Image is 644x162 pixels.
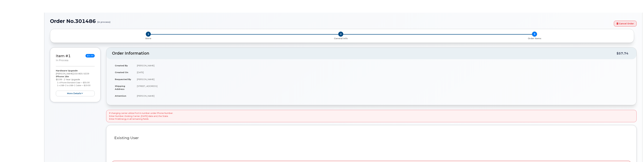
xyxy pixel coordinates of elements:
[134,83,631,92] td: [STREET_ADDRESS]
[134,62,631,69] td: [PERSON_NAME]
[56,69,95,96] div: [PERSON_NAME] $0.99 - 2 Year Upgrade
[109,112,173,120] p: If changing carrier utilize Port In number under Phone Number. Enter Number, Existing Carrier, [D...
[57,84,90,87] small: 1 x USB-C to USB-C Cable — $19.00
[134,76,631,83] td: [PERSON_NAME]
[97,18,110,23] small: (in process)
[56,91,95,96] button: more details
[112,51,617,56] h2: Order Information
[134,92,631,99] td: [PERSON_NAME]
[56,69,78,72] strong: Hardware Upgrade
[57,81,90,84] small: 1 x iPhone Standard Case — $35.00
[115,85,125,90] strong: Shipping Address
[53,37,244,40] a: 1 Store
[78,72,83,75] span: 805
[56,59,68,62] small: in process
[146,32,151,37] span: 1
[86,54,95,57] span: $54.99
[50,18,612,24] h1: Order No.301486
[244,37,438,40] a: 2 General Info
[115,71,128,74] strong: Created On
[56,54,71,58] a: Item #1
[56,75,69,78] strong: iPhone 16e
[245,37,436,40] p: General Info
[134,69,631,76] td: [DATE]
[83,72,89,75] span: 5039
[115,64,128,67] strong: Created By
[617,50,628,56] div: $57.74
[338,32,343,37] span: 2
[73,72,89,75] span: 330
[54,37,243,40] p: Store
[114,136,628,140] h3: Existing User
[115,95,126,97] strong: Attention
[614,21,637,27] a: Cancel Order
[115,78,131,81] strong: Requested By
